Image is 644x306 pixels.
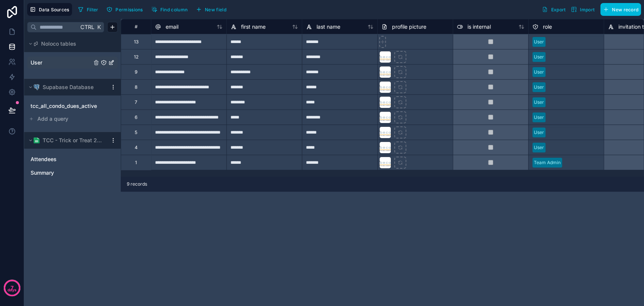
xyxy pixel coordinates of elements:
[135,145,138,151] div: 4
[34,137,40,143] img: Google Sheets logo
[34,84,40,90] img: Postgres logo
[27,82,107,92] button: Postgres logoSupabase Database
[134,54,138,60] div: 12
[96,25,101,30] span: K
[31,155,99,163] a: Attendees
[31,102,97,110] span: tcc_all_condo_dues_active
[149,4,190,15] button: Find column
[534,69,544,75] div: User
[467,23,491,31] span: is internal
[127,24,145,29] div: #
[127,181,147,187] span: 9 records
[115,7,143,12] span: Permissions
[134,39,138,45] div: 13
[534,129,544,136] div: User
[27,38,113,49] button: Noloco tables
[534,114,544,121] div: User
[539,3,568,16] button: Export
[612,7,638,12] span: New record
[104,4,148,15] a: Permissions
[27,57,118,69] div: User
[135,129,137,135] div: 5
[31,169,99,177] a: Summary
[31,59,42,66] span: User
[534,38,544,45] div: User
[568,3,597,16] button: Import
[193,4,229,15] button: New field
[41,40,76,48] span: Noloco tables
[534,144,544,151] div: User
[205,7,226,12] span: New field
[43,137,104,144] span: TCC - Trick or Treat 2025
[135,114,137,120] div: 6
[551,7,566,12] span: Export
[27,135,107,146] button: Google Sheets logoTCC - Trick or Treat 2025
[580,7,595,12] span: Import
[27,3,72,16] button: Data Sources
[534,84,544,91] div: User
[37,115,68,123] span: Add a query
[135,84,137,90] div: 8
[27,153,118,165] div: Attendees
[392,23,426,31] span: profile picture
[27,114,118,124] button: Add a query
[31,59,92,66] a: User
[543,23,552,31] span: role
[27,100,118,112] div: tcc_all_condo_dues_active
[534,159,561,166] div: Team Admin
[135,160,137,166] div: 1
[104,4,145,15] button: Permissions
[43,83,94,91] span: Supabase Database
[31,155,57,163] span: Attendees
[80,22,95,32] span: Ctrl
[600,3,641,16] button: New record
[11,284,14,292] p: 7
[75,4,101,15] button: Filter
[317,23,340,31] span: last name
[27,167,118,179] div: Summary
[135,69,137,75] div: 9
[8,287,17,293] p: days
[241,23,266,31] span: first name
[87,7,98,12] span: Filter
[39,7,69,12] span: Data Sources
[135,99,137,105] div: 7
[534,99,544,106] div: User
[31,102,99,110] a: tcc_all_condo_dues_active
[534,54,544,60] div: User
[160,7,188,12] span: Find column
[166,23,178,31] span: email
[597,3,641,16] a: New record
[31,169,54,177] span: Summary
